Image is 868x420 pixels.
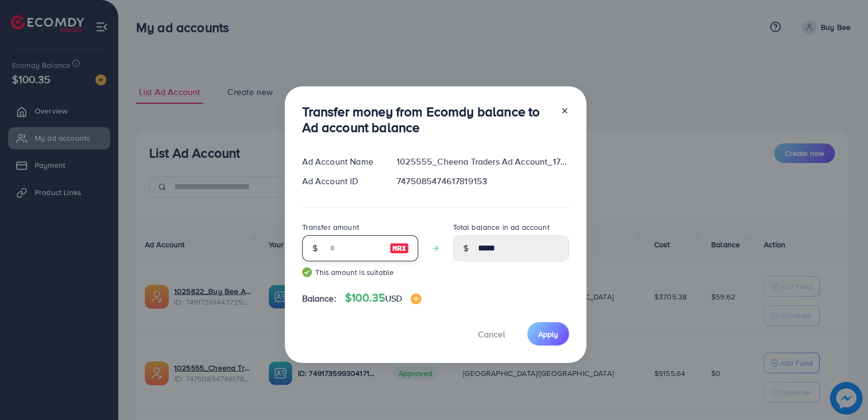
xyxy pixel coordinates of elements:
img: image [411,293,422,304]
span: USD [385,292,402,304]
span: Cancel [478,328,505,340]
label: Transfer amount [302,222,359,233]
span: Balance: [302,292,336,305]
label: Total balance in ad account [453,222,550,233]
small: This amount is suitable [302,267,418,278]
img: guide [302,267,312,277]
div: Ad Account Name [293,155,388,168]
button: Apply [527,322,569,346]
h4: $100.35 [345,291,422,305]
img: image [390,242,409,255]
div: 7475085474617819153 [388,175,577,187]
div: Ad Account ID [293,175,388,187]
div: 1025555_Cheena Traders Ad Account_1740428978835 [388,155,577,168]
span: Apply [538,329,558,340]
button: Cancel [464,322,519,346]
h3: Transfer money from Ecomdy balance to Ad account balance [302,104,552,135]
